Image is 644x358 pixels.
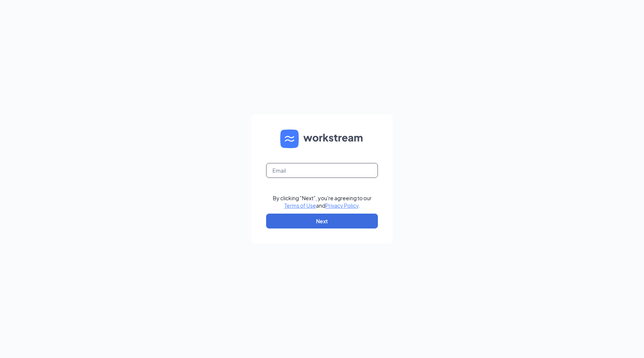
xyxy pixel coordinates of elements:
a: Privacy Policy [325,202,359,209]
div: By clicking "Next", you're agreeing to our and . [273,194,372,209]
a: Terms of Use [284,202,316,209]
button: Next [266,214,378,228]
img: WS logo and Workstream text [280,130,364,148]
input: Email [266,163,378,178]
